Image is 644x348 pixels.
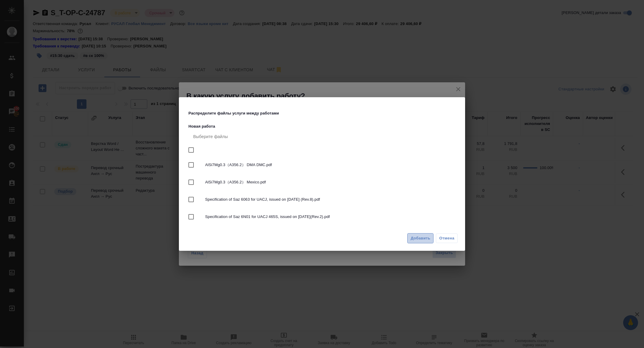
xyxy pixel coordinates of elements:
[185,193,197,206] span: Выбрать все вложенные папки
[188,110,282,116] p: Распределите файлы услуги между работами
[411,235,430,242] span: Добавить
[185,159,197,171] span: Выбрать все вложенные папки
[439,235,454,241] span: Отмена
[188,123,458,129] p: Новая работа
[205,214,453,220] span: Specification of Saz 6N01 for UACJ 465S, issued on [DATE](Rev.2).pdf
[188,156,458,174] div: AlSi7Mg0.3（A356.2） DMA DMC.pdf
[436,233,458,243] button: Отмена
[205,162,453,168] span: AlSi7Mg0.3（A356.2） DMA DMC.pdf
[188,129,458,144] div: Выберите файлы
[188,174,458,191] div: AlSi7Mg0.3（A356.2） Мехiсо.pdf
[205,197,453,202] span: Specification of Saz 6063 for UACJ, issued on [DATE] (Rev.8).pdf
[205,179,453,185] span: AlSi7Mg0.3（A356.2） Мехiсо.pdf
[185,176,197,188] span: Выбрать все вложенные папки
[188,191,458,208] div: Specification of Saz 6063 for UACJ, issued on [DATE] (Rev.8).pdf
[185,211,197,223] span: Выбрать все вложенные папки
[407,233,434,244] button: Добавить
[188,208,458,225] div: Specification of Saz 6N01 for UACJ 465S, issued on [DATE](Rev.2).pdf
